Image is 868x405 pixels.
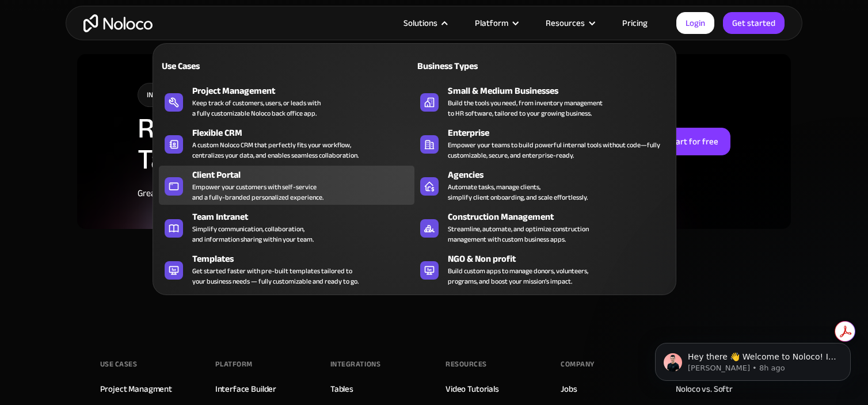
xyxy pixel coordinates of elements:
[448,140,664,161] div: Empower your teams to build powerful internal tools without code—fully customizable, secure, and ...
[159,124,414,163] a: Flexible CRMA custom Noloco CRM that perfectly fits your workflow,centralizes your data, and enab...
[192,252,420,266] div: Templates
[330,356,380,373] div: INTEGRATIONS
[414,124,670,163] a: EnterpriseEmpower your teams to build powerful internal tools without code—fully customizable, se...
[192,140,359,161] div: A custom Noloco CRM that perfectly fits your workflow, centralizes your data, and enables seamles...
[192,224,314,244] div: Simplify communication, collaboration, and information sharing within your team.
[414,59,538,73] div: Business Types
[192,182,323,202] div: Empower your customers with self-service and a fully-branded personalized experience.
[192,126,420,140] div: Flexible CRM
[192,210,420,224] div: Team Intranet
[638,319,868,399] iframe: Intercom notifications message
[159,59,282,73] div: Use Cases
[608,16,662,30] a: Pricing
[448,266,588,286] div: Build custom apps to manage donors, volunteers, programs, and boost your mission’s impact.
[414,208,670,247] a: Construction ManagementStreamline, automate, and optimize constructionmanagement with custom busi...
[446,381,499,396] a: Video Tutorials
[138,113,356,175] h2: Ready to try Noloco Tables yourself?
[159,250,414,289] a: TemplatesGet started faster with pre-built templates tailored toyour business needs — fully custo...
[546,16,585,30] div: Resources
[448,182,588,202] div: Automate tasks, manage clients, simplify client onboarding, and scale effortlessly.
[414,82,670,121] a: Small & Medium BusinessesBuild the tools you need, from inventory managementto HR software, tailo...
[159,52,414,79] a: Use Cases
[561,381,577,396] a: Jobs
[138,83,198,106] div: integration
[448,98,603,119] div: Build the tools you need, from inventory management to HR software, tailored to your growing busi...
[561,356,595,373] div: Company
[215,356,253,373] div: Platform
[159,82,414,121] a: Project ManagementKeep track of customers, users, or leads witha fully customizable Noloco back o...
[676,12,714,34] a: Login
[159,166,414,205] a: Client PortalEmpower your customers with self-serviceand a fully-branded personalized experience.
[138,186,356,200] div: Great! Take the first step [DATE] for
[192,98,321,119] div: Keep track of customers, users, or leads with a fully customizable Noloco back office app.
[215,381,276,396] a: Interface Builder
[448,252,675,266] div: NGO & Non profit
[723,12,785,34] a: Get started
[192,266,359,286] div: Get started faster with pre-built templates tailored to your business needs — fully customizable ...
[448,224,589,244] div: Streamline, automate, and optimize construction management with custom business apps.
[100,381,172,396] a: Project Managment
[414,166,670,205] a: AgenciesAutomate tasks, manage clients,simplify client onboarding, and scale effortlessly.
[475,16,508,30] div: Platform
[192,168,420,182] div: Client Portal
[656,128,730,155] a: Start for free
[446,356,487,373] div: Resources
[159,208,414,247] a: Team IntranetSimplify communication, collaboration,and information sharing within your team.
[414,52,670,79] a: Business Types
[192,84,420,98] div: Project Management
[153,27,676,295] nav: Solutions
[83,14,153,32] a: home
[389,16,460,30] div: Solutions
[531,16,608,30] div: Resources
[414,250,670,289] a: NGO & Non profitBuild custom apps to manage donors, volunteers,programs, and boost your mission’s...
[448,84,675,98] div: Small & Medium Businesses
[100,356,138,373] div: Use Cases
[330,381,353,396] a: Tables
[668,134,718,149] div: Start for free
[448,210,675,224] div: Construction Management
[448,168,675,182] div: Agencies
[403,16,437,30] div: Solutions
[448,126,675,140] div: Enterprise
[460,16,531,30] div: Platform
